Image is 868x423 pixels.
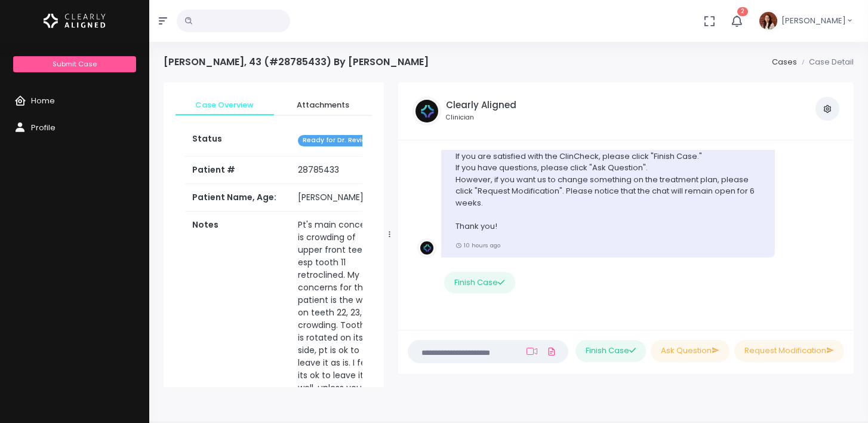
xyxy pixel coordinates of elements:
small: Clinician [446,113,516,122]
th: Patient Name, Age: [185,184,291,211]
th: Patient # [185,156,291,184]
h4: [PERSON_NAME], 43 (#28785433) By [PERSON_NAME] [164,56,429,68]
a: Add Loom Video [524,347,540,356]
button: Finish Case [444,272,515,294]
td: [PERSON_NAME], 43 [291,184,388,211]
span: Submit Case [53,59,97,69]
span: 2 [737,7,748,16]
button: Ask Question [651,340,730,362]
button: Request Modification [734,340,844,362]
div: scrollable content [164,82,384,387]
td: 28785433 [291,157,388,184]
th: Status [185,125,291,156]
span: Case Overview [185,99,264,111]
span: Ready for Dr. Review [298,135,376,146]
h5: Clearly Aligned [446,100,516,111]
span: Home [31,95,55,106]
p: Hi Dr. , the case for [PERSON_NAME] is ready for your review. If you are satisfied with the ClinC... [455,139,761,232]
a: Add Files [544,341,559,362]
img: Header Avatar [758,10,779,32]
button: Finish Case [575,340,646,362]
small: 10 hours ago [455,241,500,249]
a: Cases [772,56,797,68]
li: Case Detail [797,56,854,68]
img: Logo Horizontal [44,8,106,33]
span: Profile [31,122,56,133]
span: [PERSON_NAME] [781,15,846,27]
span: Attachments [284,99,363,111]
a: Submit Case [13,56,136,72]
